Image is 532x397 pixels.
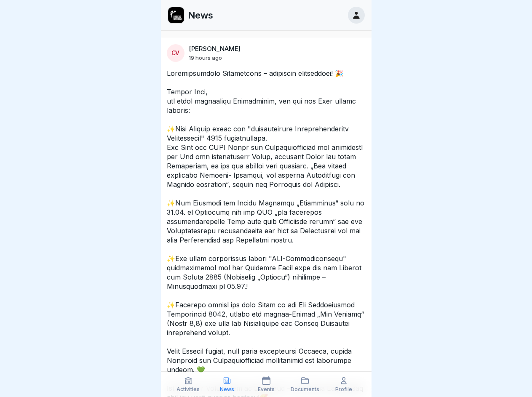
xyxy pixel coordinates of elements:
p: [PERSON_NAME] [189,45,241,53]
p: Documents [291,386,319,392]
p: News [188,10,213,21]
p: 19 hours ago [189,54,222,61]
img: ewxb9rjzulw9ace2na8lwzf2.png [168,7,184,23]
p: News [220,386,234,392]
p: Events [258,386,275,392]
p: Activities [176,386,200,392]
div: CV [167,44,184,62]
p: Profile [335,386,352,392]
